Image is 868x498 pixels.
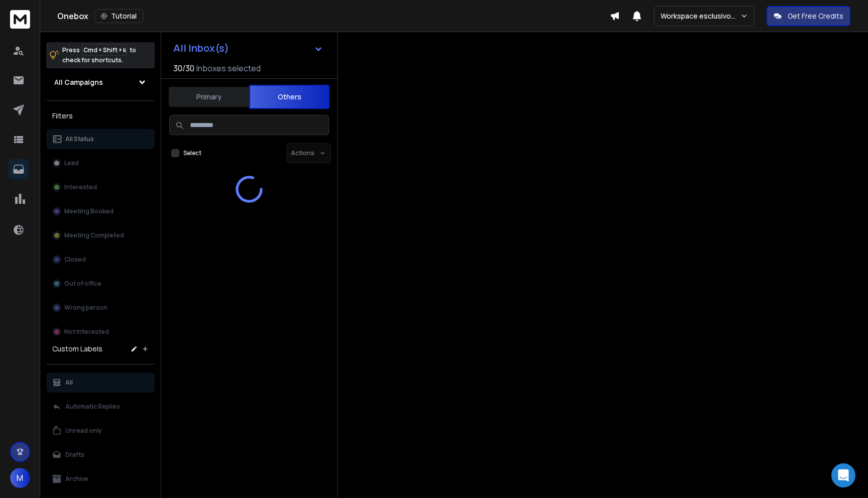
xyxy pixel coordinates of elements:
h3: Filters [46,109,155,123]
h3: Inboxes selected [196,62,261,74]
button: Others [249,85,330,109]
h1: All Inbox(s) [173,43,229,53]
button: All Campaigns [46,72,155,92]
p: Workspace esclusivo upvizory [661,11,740,21]
div: Onebox [57,9,610,23]
span: Cmd + Shift + k [82,44,128,56]
p: Get Free Credits [788,11,843,21]
label: Select [183,149,201,157]
button: Primary [169,86,249,108]
div: Open Intercom Messenger [831,463,855,487]
h3: Custom Labels [52,344,102,354]
p: Press to check for shortcuts. [62,45,136,65]
h1: All Campaigns [54,77,103,87]
button: Tutorial [94,9,143,23]
button: Get Free Credits [767,6,850,26]
button: All Inbox(s) [165,38,331,58]
button: M [10,468,30,488]
span: 30 / 30 [173,62,194,74]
